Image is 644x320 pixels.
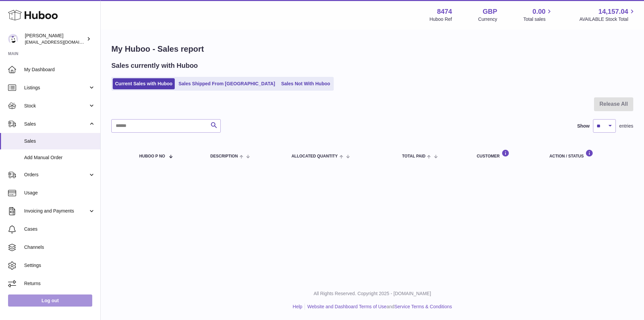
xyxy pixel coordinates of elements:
div: Currency [478,16,497,22]
span: Add Manual Order [24,154,95,161]
span: [EMAIL_ADDRESS][DOMAIN_NAME] [25,39,99,45]
span: AVAILABLE Stock Total [579,16,636,22]
span: Invoicing and Payments [24,208,88,214]
div: [PERSON_NAME] [25,33,85,45]
span: Total paid [402,154,426,158]
strong: 8474 [437,7,452,16]
div: Huboo Ref [430,16,452,22]
span: 0.00 [533,7,546,16]
span: Usage [24,190,95,196]
a: Current Sales with Huboo [113,78,175,89]
span: Description [210,154,238,158]
a: 0.00 Total sales [523,7,553,22]
div: Customer [477,149,536,158]
h2: Sales currently with Huboo [111,61,198,70]
span: Stock [24,103,88,109]
label: Show [577,123,590,129]
span: Settings [24,262,95,269]
span: Sales [24,121,88,127]
a: Website and Dashboard Terms of Use [307,304,386,309]
span: Orders [24,172,88,178]
span: entries [619,123,633,129]
span: Sales [24,138,95,144]
p: All Rights Reserved. Copyright 2025 - [DOMAIN_NAME] [106,290,639,297]
h1: My Huboo - Sales report [111,44,633,54]
span: Cases [24,226,95,232]
span: Total sales [523,16,553,22]
li: and [305,304,452,310]
span: Listings [24,85,88,91]
span: Channels [24,244,95,250]
a: 14,157.04 AVAILABLE Stock Total [579,7,636,22]
a: Service Terms & Conditions [394,304,452,309]
span: Returns [24,280,95,287]
a: Log out [8,294,92,307]
span: 14,157.04 [598,7,628,16]
div: Action / Status [549,149,627,158]
img: orders@neshealth.com [8,34,18,44]
strong: GBP [483,7,497,16]
span: My Dashboard [24,66,95,73]
a: Help [293,304,303,309]
a: Sales Shipped From [GEOGRAPHIC_DATA] [176,78,277,89]
span: ALLOCATED Quantity [291,154,338,158]
span: Huboo P no [139,154,165,158]
a: Sales Not With Huboo [279,78,332,89]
